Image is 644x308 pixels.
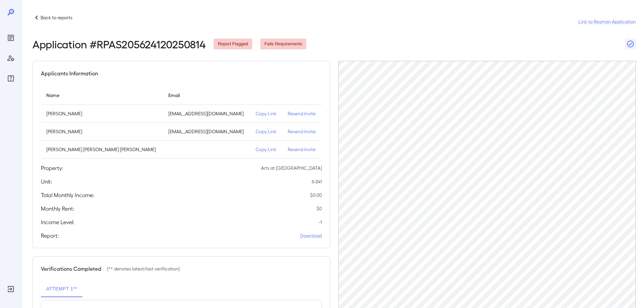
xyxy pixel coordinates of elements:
h5: Monthly Rent: [41,205,74,213]
h5: Report: [41,232,59,240]
a: Download [300,232,322,239]
div: FAQ [5,73,16,84]
p: Copy Link [256,110,277,117]
p: Back to reports [41,14,72,21]
p: [PERSON_NAME] [PERSON_NAME] [PERSON_NAME] [46,146,158,153]
p: -1 [319,219,322,226]
p: [PERSON_NAME] [46,128,158,135]
p: $ 0 [316,205,322,212]
p: 6-241 [312,178,322,185]
p: [PERSON_NAME] [46,110,158,117]
div: Log Out [5,284,16,294]
h2: Application # RPAS205624120250814 [32,38,206,50]
p: Resend Invite [288,110,316,117]
h5: Total Monthly Income: [41,191,94,199]
button: Close Report [625,39,636,49]
h5: Property: [41,164,63,172]
h5: Unit: [41,177,52,186]
span: Fails Requirements [260,41,306,47]
h5: Applicants Information [41,69,98,77]
p: Resend Invite [288,128,316,135]
p: $ 0.00 [310,192,322,198]
table: simple table [41,86,322,159]
h5: Verifications Completed [41,265,101,273]
p: Copy Link [256,146,277,153]
p: [EMAIL_ADDRESS][DOMAIN_NAME] [168,128,245,135]
button: Attempt 1** [41,281,82,297]
a: Link to Resman Application [578,18,636,25]
p: [EMAIL_ADDRESS][DOMAIN_NAME] [168,110,245,117]
th: Email [163,86,250,105]
p: Copy Link [256,128,277,135]
h5: Income Level: [41,218,74,226]
th: Name [41,86,163,105]
p: Resend Invite [288,146,316,153]
div: Manage Users [5,53,16,64]
span: Report Flagged [214,41,252,47]
p: Arts at [GEOGRAPHIC_DATA] [261,165,322,171]
div: Reports [5,32,16,43]
p: (** denotes latest/last verification) [107,265,180,272]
